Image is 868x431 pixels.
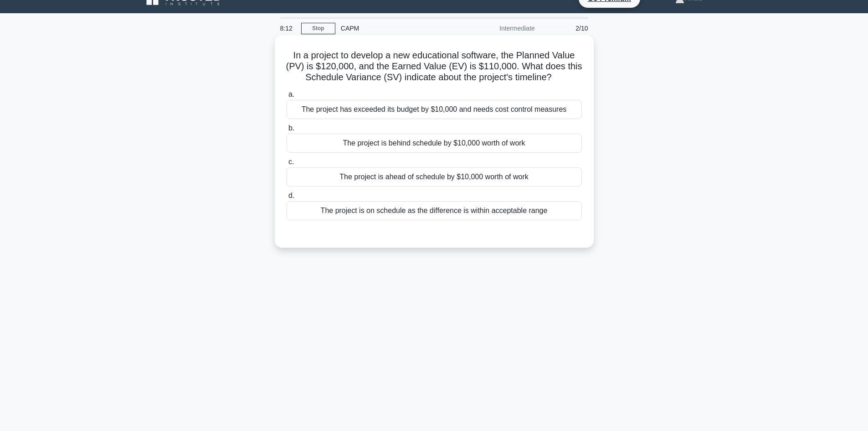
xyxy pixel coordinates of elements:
div: The project has exceeded its budget by $10,000 and needs cost control measures [287,100,582,119]
div: Intermediate [461,19,540,37]
a: Stop [301,23,335,34]
div: The project is on schedule as the difference is within acceptable range [287,201,582,220]
span: a. [288,90,294,98]
div: The project is ahead of schedule by $10,000 worth of work [287,167,582,187]
div: The project is behind schedule by $10,000 worth of work [287,134,582,153]
span: b. [288,124,294,132]
div: 2/10 [540,19,594,37]
div: CAPM [335,19,461,37]
div: 8:12 [275,19,301,37]
span: d. [288,192,294,199]
span: c. [288,158,294,166]
h5: In a project to develop a new educational software, the Planned Value (PV) is $120,000, and the E... [286,50,583,83]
